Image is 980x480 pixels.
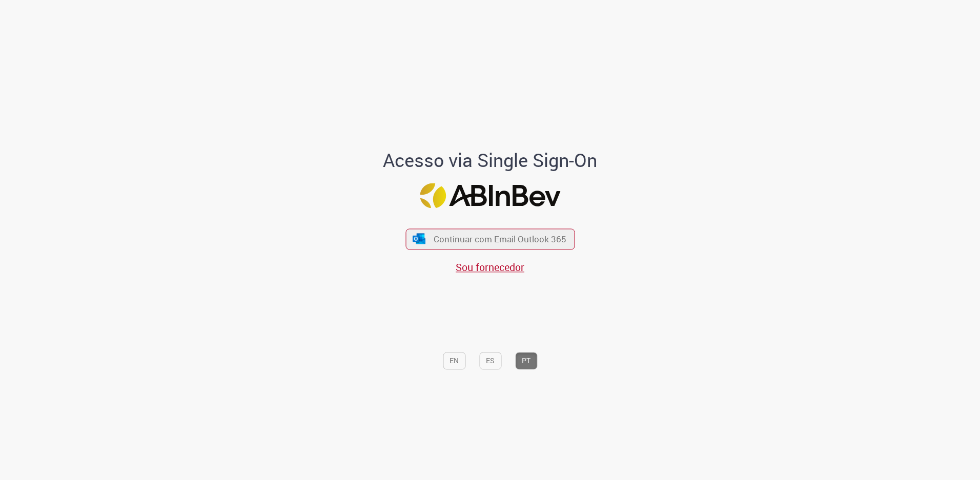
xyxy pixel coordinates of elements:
span: Continuar com Email Outlook 365 [434,233,566,245]
h1: Acesso via Single Sign-On [348,151,632,171]
button: ES [479,352,501,370]
a: Sou fornecedor [456,260,524,274]
button: ícone Azure/Microsoft 360 Continuar com Email Outlook 365 [405,228,575,249]
img: Logo ABInBev [420,183,560,208]
button: PT [515,352,537,370]
button: EN [443,352,465,370]
img: ícone Azure/Microsoft 360 [412,234,426,244]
